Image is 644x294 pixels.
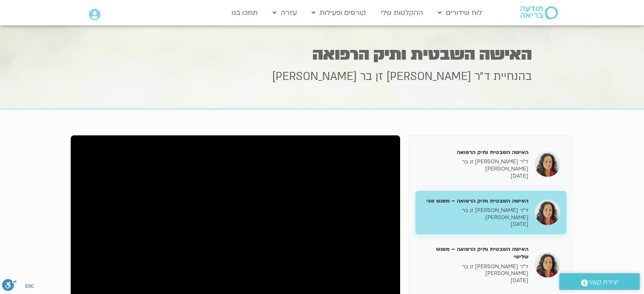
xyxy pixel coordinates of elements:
img: האישה השבטית ותיק הרפואה – מפגש שלישי [535,252,560,278]
h5: האישה השבטית ותיק הרפואה – מפגש שלישי [422,245,528,261]
h5: האישה השבטית ותיק הרפואה – מפגש שני [422,197,528,205]
span: יצירת קשר [588,277,619,288]
p: ד״ר [PERSON_NAME] זן בר [PERSON_NAME] [422,263,528,278]
p: ד״ר [PERSON_NAME] זן בר [PERSON_NAME] [422,158,528,173]
a: עזרה [268,5,301,21]
img: תודעה בריאה [520,6,558,19]
img: האישה השבטית ותיק הרפואה – מפגש שני [535,200,560,225]
img: האישה השבטית ותיק הרפואה [535,151,560,177]
a: קורסים ופעילות [307,5,370,21]
a: תמכו בנו [227,5,262,21]
span: בהנחיית [493,69,532,84]
p: [DATE] [422,221,528,228]
p: ד״ר [PERSON_NAME] זן בר [PERSON_NAME] [422,207,528,221]
a: יצירת קשר [559,273,640,290]
h5: האישה השבטית ותיק הרפואה [422,148,528,156]
a: ההקלטות שלי [376,5,427,21]
h1: האישה השבטית ותיק הרפואה [113,46,532,63]
p: [DATE] [422,173,528,180]
p: [DATE] [422,277,528,284]
a: לוח שידורים [434,5,486,21]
